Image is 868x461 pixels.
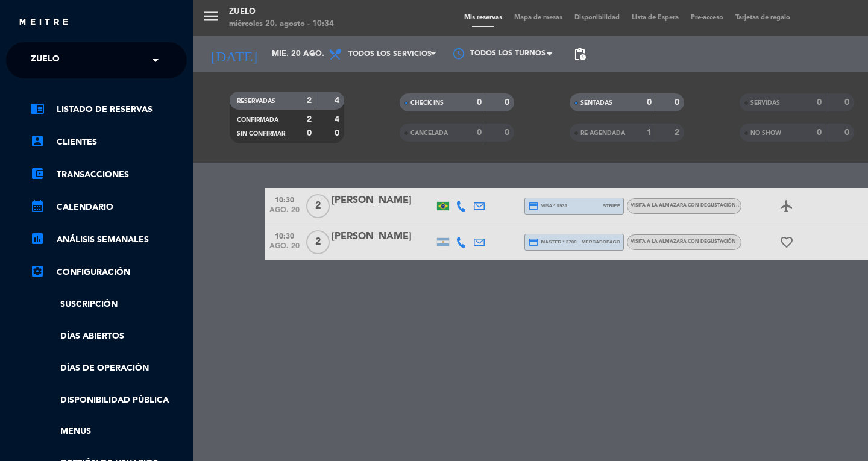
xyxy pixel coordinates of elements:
[30,135,187,149] a: account_boxClientes
[30,101,45,116] i: chrome_reader_mode
[30,394,187,407] a: Disponibilidad pública
[30,330,187,343] a: Días abiertos
[30,233,187,247] a: assessmentANÁLISIS SEMANALES
[31,48,60,73] span: Zuelo
[30,168,187,182] a: account_balance_walletTransacciones
[30,425,187,439] a: Menus
[30,166,45,181] i: account_balance_wallet
[30,231,45,246] i: assessment
[18,18,69,27] img: MEITRE
[30,264,45,278] i: settings_applications
[573,47,587,61] span: pending_actions
[30,265,187,280] a: Configuración
[30,362,187,375] a: Días de Operación
[30,134,45,148] i: account_box
[30,199,45,213] i: calendar_month
[30,102,187,117] a: chrome_reader_modeListado de Reservas
[30,298,187,312] a: Suscripción
[30,200,187,215] a: calendar_monthCalendario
